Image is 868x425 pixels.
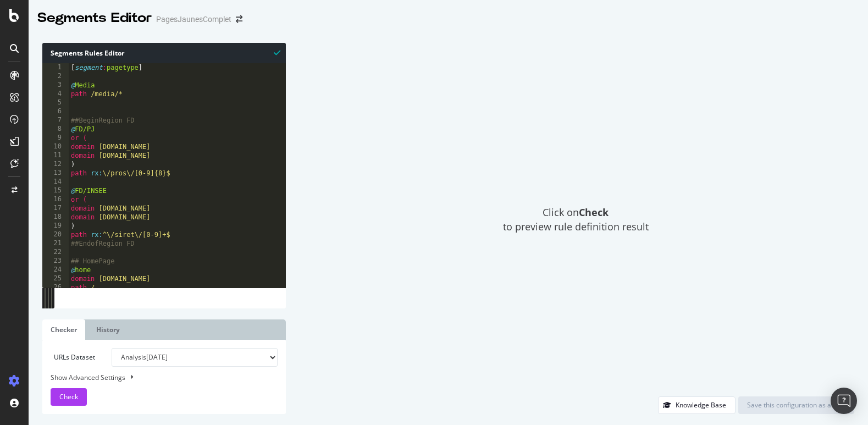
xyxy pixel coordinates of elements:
[51,388,87,406] button: Check
[738,396,854,414] button: Save this configuration as active
[42,81,69,90] div: 3
[42,107,69,116] div: 6
[42,257,69,266] div: 23
[42,178,69,186] div: 14
[42,283,69,292] div: 26
[236,15,242,23] div: arrow-right-arrow-left
[59,392,78,401] span: Check
[42,239,69,248] div: 21
[676,400,726,410] div: Knowledge Base
[503,206,649,234] span: Click on to preview rule definition result
[658,400,736,410] a: Knowledge Base
[42,222,69,230] div: 19
[42,204,69,213] div: 17
[42,274,69,283] div: 25
[42,43,286,63] div: Segments Rules Editor
[42,72,69,81] div: 2
[42,134,69,142] div: 9
[42,116,69,125] div: 7
[831,388,857,414] div: Open Intercom Messenger
[42,186,69,195] div: 15
[274,47,280,58] span: Syntax is valid
[42,142,69,151] div: 10
[42,151,69,160] div: 11
[42,248,69,257] div: 22
[42,169,69,178] div: 13
[156,14,231,25] div: PagesJaunesComplet
[42,160,69,169] div: 12
[42,230,69,239] div: 20
[37,9,152,27] div: Segments Editor
[579,206,609,219] strong: Check
[42,266,69,274] div: 24
[747,400,845,410] div: Save this configuration as active
[42,63,69,72] div: 1
[658,396,736,414] button: Knowledge Base
[42,372,269,383] div: Show Advanced Settings
[88,319,128,340] a: History
[42,348,103,367] label: URLs Dataset
[42,195,69,204] div: 16
[42,90,69,98] div: 4
[42,98,69,107] div: 5
[42,213,69,222] div: 18
[42,125,69,134] div: 8
[42,319,85,340] a: Checker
